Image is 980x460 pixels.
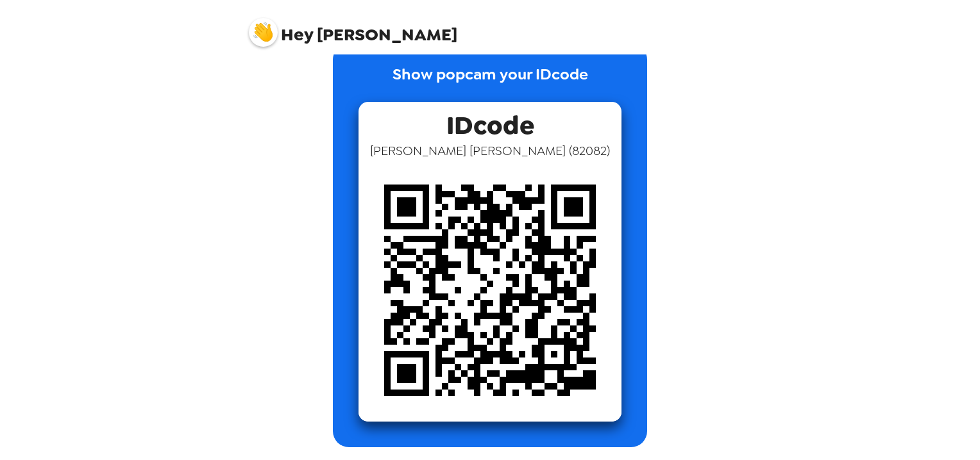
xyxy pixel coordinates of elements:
span: [PERSON_NAME] [PERSON_NAME] ( 82082 ) [370,142,610,159]
span: IDcode [446,102,534,142]
span: [PERSON_NAME] [249,12,457,44]
img: qr code [359,159,621,422]
p: Show popcam your IDcode [393,63,588,102]
img: profile pic [249,18,278,47]
span: Hey [281,23,313,46]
